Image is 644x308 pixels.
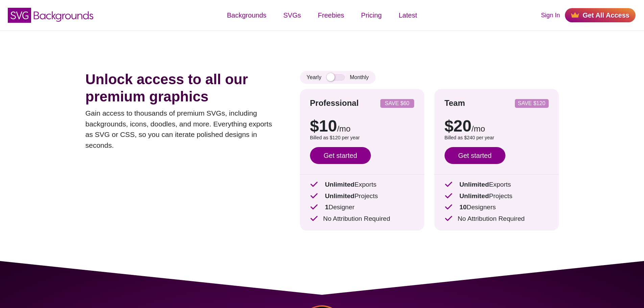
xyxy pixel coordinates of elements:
[383,101,411,106] p: SAVE $60
[218,5,275,25] a: Backgrounds
[472,124,485,133] span: /mo
[325,204,329,211] strong: 1
[337,124,351,133] span: /mo
[310,214,414,224] p: No Attribution Required
[445,134,549,142] p: Billed as $240 per year
[310,191,414,201] p: Projects
[459,192,489,199] strong: Unlimited
[325,181,354,188] strong: Unlimited
[518,101,546,106] p: SAVE $120
[459,181,489,188] strong: Unlimited
[445,191,549,201] p: Projects
[310,147,371,164] a: Get started
[445,118,549,134] p: $20
[275,5,309,25] a: SVGs
[310,203,414,212] p: Designer
[459,204,467,211] strong: 10
[445,147,505,164] a: Get started
[309,5,353,25] a: Freebies
[310,118,414,134] p: $10
[445,203,549,212] p: Designers
[541,11,560,20] a: Sign In
[353,5,390,25] a: Pricing
[445,98,465,108] strong: Team
[325,192,354,199] strong: Unlimited
[86,108,280,150] p: Gain access to thousands of premium SVGs, including backgrounds, icons, doodles, and more. Everyt...
[86,71,280,105] h1: Unlock access to all our premium graphics
[300,71,376,84] div: Yearly Monthly
[565,8,636,22] a: Get All Access
[390,5,425,25] a: Latest
[445,214,549,224] p: No Attribution Required
[310,134,414,142] p: Billed as $120 per year
[445,180,549,190] p: Exports
[310,98,359,108] strong: Professional
[310,180,414,190] p: Exports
